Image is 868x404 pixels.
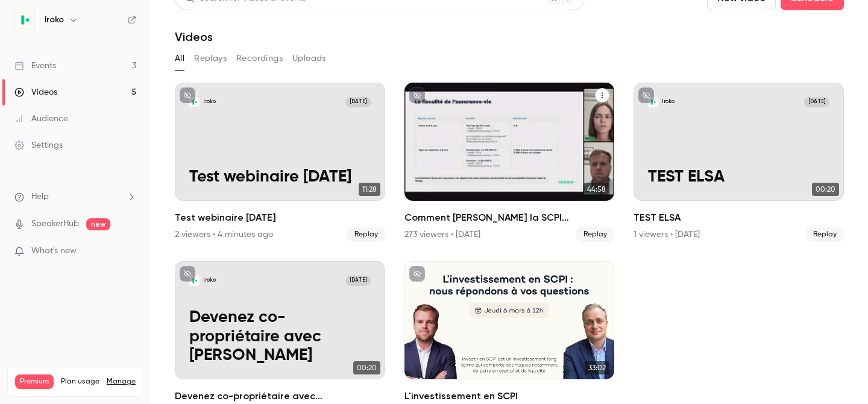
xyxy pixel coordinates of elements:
span: 44:58 [583,183,609,196]
button: Recordings [236,49,283,68]
a: Test webinaire sept. 2025Iroko[DATE]Test webinaire [DATE]11:28Test webinaire [DATE]2 viewers • 4 ... [175,83,385,242]
span: Replay [576,227,614,242]
p: TEST ELSA [648,168,830,187]
button: Replays [194,49,227,68]
span: Help [31,191,49,203]
p: Devenez co-propriétaire avec [PERSON_NAME] [189,308,371,365]
h2: TEST ELSA [634,210,844,225]
p: Test webinaire [DATE] [189,168,371,187]
span: Replay [806,227,844,242]
span: 33:02 [585,361,609,374]
div: Videos [14,86,57,98]
p: Iroko [662,98,675,106]
button: unpublished [638,87,654,103]
div: 2 viewers • 4 minutes ago [175,229,273,241]
p: Iroko [203,277,216,284]
li: TEST ELSA [634,83,844,242]
span: Plan usage [61,377,99,387]
span: Replay [347,227,385,242]
iframe: Noticeable Trigger [122,246,136,257]
img: Iroko [15,10,34,30]
h2: Comment [PERSON_NAME] la SCPI [PERSON_NAME][DEMOGRAPHIC_DATA] dans un contrat d’assurance-vie ? [404,210,615,225]
div: 273 viewers • [DATE] [404,229,480,241]
div: Audience [14,113,68,125]
h2: Test webinaire [DATE] [175,210,385,225]
span: [DATE] [345,97,371,107]
h2: Devenez co-propriétaire avec [PERSON_NAME] [175,389,385,403]
a: Manage [107,377,136,387]
span: Premium [15,374,54,389]
li: help-dropdown-opener [14,191,136,203]
span: 00:20 [812,183,839,196]
button: unpublished [180,87,195,103]
li: Test webinaire sept. 2025 [175,83,385,242]
h1: Videos [175,30,213,44]
a: TEST ELSAIroko[DATE]TEST ELSA00:20TEST ELSA1 viewers • [DATE]Replay [634,83,844,242]
h6: Iroko [45,14,64,26]
span: 00:20 [353,361,380,374]
span: [DATE] [345,276,371,286]
div: 1 viewers • [DATE] [634,229,700,241]
button: Uploads [292,49,326,68]
span: What's new [31,245,77,257]
span: 11:28 [359,183,380,196]
div: Settings [14,139,63,151]
button: unpublished [409,87,425,103]
button: All [175,49,184,68]
span: new [86,218,110,230]
div: Events [14,60,56,72]
button: unpublished [180,266,195,282]
h2: L'investissement en SCPI [404,389,615,403]
a: SpeakerHub [31,218,79,230]
p: Iroko [203,98,216,106]
li: Comment loger la SCPI Iroko Zen dans un contrat d’assurance-vie ? [404,83,615,242]
button: unpublished [409,266,425,282]
span: [DATE] [804,97,829,107]
a: 44:58Comment [PERSON_NAME] la SCPI [PERSON_NAME][DEMOGRAPHIC_DATA] dans un contrat d’assurance-vi... [404,83,615,242]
